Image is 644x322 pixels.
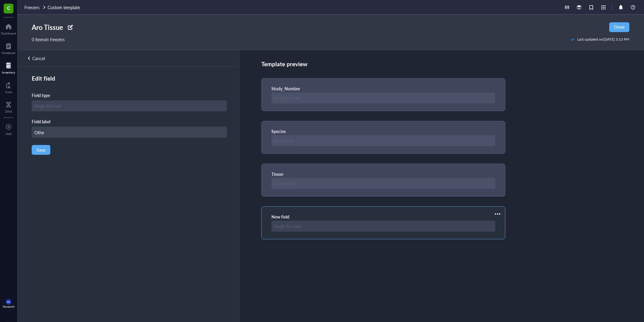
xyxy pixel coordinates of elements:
a: Inventory [2,61,15,74]
div: New field [271,214,289,219]
div: 0 items in freezers [32,36,65,43]
div: Study_Number [271,86,300,91]
a: Core [5,80,12,94]
div: Species [271,128,286,134]
div: Add [6,132,12,136]
a: Dashboard [1,22,16,35]
a: DNA [5,100,12,113]
div: Last updated on [DATE] 3:13 PM [571,37,629,42]
div: Edit field [32,74,227,83]
div: DNA [5,110,12,113]
a: Custom template [48,4,81,11]
span: AA [7,301,10,303]
button: Done [609,22,629,32]
span: Save [37,147,45,152]
a: Notebook [2,41,16,55]
div: Dashboard [1,31,16,35]
div: Core [5,90,12,94]
div: Notebook [2,51,16,55]
div: Cancel [32,56,45,61]
div: Field label [32,119,50,124]
a: Freezers [24,4,46,11]
span: C [7,4,10,12]
div: Inventory [2,71,15,74]
div: Aro Tissue [32,22,63,32]
div: Account [3,305,15,308]
span: Freezers [24,4,40,10]
div: Template preview [261,60,622,68]
div: Tissue [271,171,283,177]
button: Save [32,145,50,155]
div: Field type [32,92,50,98]
span: Done [614,24,624,29]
